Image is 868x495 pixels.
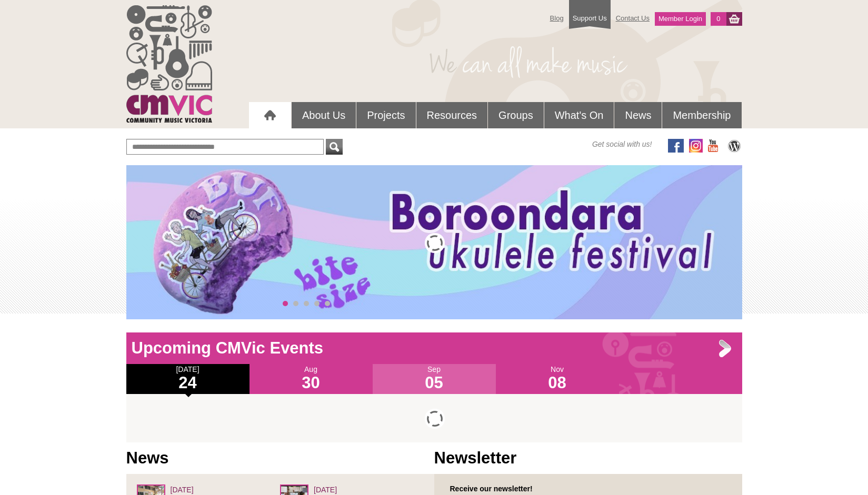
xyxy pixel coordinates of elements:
span: [DATE] [314,486,337,494]
a: Groups [488,102,544,128]
h1: 08 [496,375,619,391]
div: Aug [250,364,373,394]
span: [DATE] [171,486,194,494]
h1: Newsletter [434,448,742,469]
a: Member Login [655,12,706,26]
img: icon-instagram.png [689,139,703,153]
div: Nov [496,364,619,394]
h1: News [126,448,434,469]
img: cmvic_logo.png [126,5,212,123]
h1: Upcoming CMVic Events [126,338,742,359]
a: Membership [662,102,741,128]
h1: 24 [126,375,250,391]
h1: 30 [250,375,373,391]
strong: Receive our newsletter! [450,484,533,493]
a: News [614,102,662,128]
img: CMVic Blog [726,139,742,153]
a: Blog [545,9,569,27]
a: 0 [711,12,726,26]
span: Get social with us! [592,139,652,149]
a: What's On [544,102,614,128]
a: Contact Us [611,9,655,27]
h1: 05 [373,375,496,391]
div: Sep [373,364,496,394]
a: About Us [292,102,356,128]
a: Projects [356,102,415,128]
a: Resources [416,102,488,128]
div: [DATE] [126,364,250,394]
